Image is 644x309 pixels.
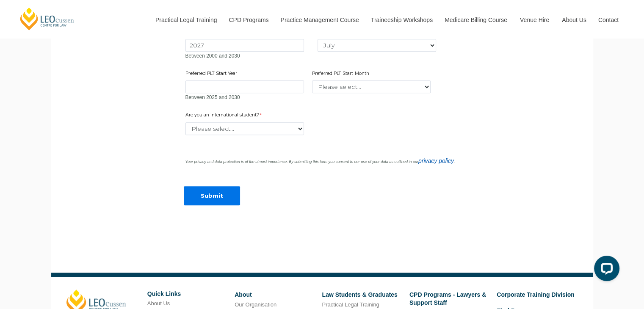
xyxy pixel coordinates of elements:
[365,2,438,38] a: Traineeship Workshops
[274,2,365,38] a: Practice Management Course
[235,291,252,298] a: About
[19,7,75,31] a: [PERSON_NAME] Centre for Law
[312,70,371,79] label: Preferred PLT Start Month
[235,301,276,308] a: Our Organisation
[184,186,240,205] input: Submit
[185,122,304,135] select: Are you an international student?
[185,80,304,93] input: Preferred PLT Start Year
[147,300,170,306] a: About Us
[185,160,455,164] i: Your privacy and data protection is of the utmost importance. By submitting this form you consent...
[185,53,240,59] span: Between 2000 and 2030
[149,2,223,38] a: Practical Legal Training
[318,39,436,52] select: Which month will you (or did you) complete your degree?
[556,2,592,38] a: About Us
[438,2,514,38] a: Medicare Billing Course
[185,39,304,52] input: Which year will you (or did you) complete your degree?
[185,112,270,120] label: Are you an international student?
[185,70,239,79] label: Preferred PLT Start Year
[418,157,454,164] a: privacy policy
[322,301,379,308] a: Practical Legal Training
[312,80,431,93] select: Preferred PLT Start Month
[222,2,274,38] a: CPD Programs
[147,291,228,297] h6: Quick Links
[322,291,397,298] a: Law Students & Graduates
[409,291,486,306] a: CPD Programs - Lawyers & Support Staff
[185,94,240,100] span: Between 2025 and 2030
[497,291,575,298] a: Corporate Training Division
[592,2,625,38] a: Contact
[587,252,623,288] iframe: LiveChat chat widget
[514,2,556,38] a: Venue Hire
